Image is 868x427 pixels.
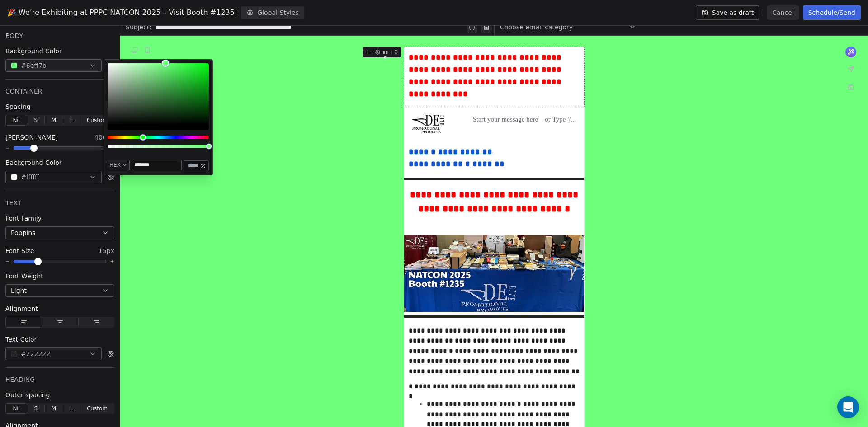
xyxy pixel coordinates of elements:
[5,59,102,72] button: #6eff7b
[94,133,114,142] span: 400px
[108,145,209,148] div: Alpha
[70,116,73,124] span: L
[70,404,73,413] span: L
[767,5,799,20] button: Cancel
[837,396,859,418] div: Open Intercom Messenger
[11,286,27,296] span: Light
[5,171,102,183] button: #ffffff
[34,404,38,413] span: S
[5,246,34,255] span: Font Size
[108,63,209,125] div: Color
[5,87,114,96] div: CONTAINER
[11,228,35,237] span: Poppins
[5,390,50,399] span: Outer spacing
[500,23,573,32] span: Choose email category
[696,5,759,20] button: Save as draft
[21,61,47,70] span: #6eff7b
[21,173,39,182] span: #ffffff
[52,404,56,413] span: M
[5,335,37,344] span: Text Color
[5,272,43,281] span: Font Weight
[241,6,304,19] button: Global Styles
[87,116,108,124] span: Custom
[803,5,861,20] button: Schedule/Send
[108,136,209,139] div: Hue
[5,375,114,384] div: HEADING
[5,31,114,40] div: BODY
[126,23,151,34] span: Subject:
[5,47,62,56] span: Background Color
[87,404,108,413] span: Custom
[5,133,58,142] span: [PERSON_NAME]
[5,102,31,111] span: Spacing
[5,347,102,360] button: #222222
[5,158,62,167] span: Background Color
[5,304,38,313] span: Alignment
[52,116,56,124] span: M
[5,198,114,207] div: TEXT
[21,349,50,359] span: #222222
[34,116,38,124] span: S
[108,160,130,170] button: HEX
[99,246,114,255] span: 15px
[7,7,237,18] span: 🎉 We’re Exhibiting at PPPC NATCON 2025 – Visit Booth #1235!
[5,214,42,223] span: Font Family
